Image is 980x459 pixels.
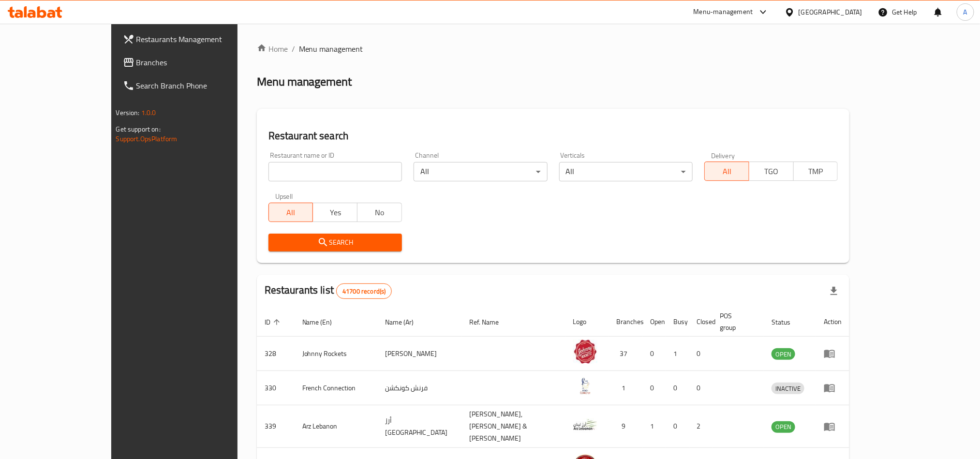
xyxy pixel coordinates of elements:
span: Name (En) [302,316,345,328]
span: OPEN [772,421,795,432]
div: Export file [822,280,846,303]
div: Total records count [336,283,392,299]
span: Get support on: [116,123,161,135]
span: A [964,7,967,17]
span: Status [772,316,803,328]
button: No [357,203,402,222]
td: 0 [643,337,666,371]
img: Johnny Rockets [573,340,597,364]
span: Restaurants Management [136,33,267,45]
span: Yes [317,206,354,220]
span: 1.0.0 [141,106,156,119]
span: Branches [136,57,267,68]
h2: Restaurant search [268,129,838,143]
span: TMP [798,164,834,178]
td: Johnny Rockets [295,337,378,371]
th: Busy [666,307,689,337]
th: Logo [565,307,609,337]
span: OPEN [772,349,795,360]
a: Restaurants Management [115,28,275,51]
td: 0 [689,337,713,371]
button: Yes [312,203,357,222]
td: 0 [689,371,713,405]
button: All [268,203,313,222]
span: Search [276,237,394,249]
img: Arz Lebanon [573,413,597,437]
div: All [414,162,547,181]
button: All [704,162,749,181]
label: Upsell [275,193,293,200]
label: Delivery [711,152,735,159]
td: 330 [257,371,295,405]
a: Branches [115,51,275,74]
div: Menu [824,348,842,359]
a: Search Branch Phone [115,74,275,97]
div: [GEOGRAPHIC_DATA] [799,7,862,17]
th: Action [816,307,849,337]
span: TGO [753,164,790,178]
span: Search Branch Phone [136,80,267,91]
td: 9 [609,405,643,448]
th: Branches [609,307,643,337]
span: All [709,164,745,178]
td: 37 [609,337,643,371]
div: Menu-management [694,6,753,18]
span: Version: [116,106,140,119]
a: Support.OpsPlatform [116,133,178,145]
td: 339 [257,405,295,448]
h2: Restaurants list [265,283,392,299]
button: TGO [749,162,794,181]
td: Arz Lebanon [295,405,378,448]
span: All [273,206,310,220]
td: أرز [GEOGRAPHIC_DATA] [377,405,461,448]
span: 41700 record(s) [337,287,391,296]
td: 1 [643,405,666,448]
th: Closed [689,307,713,337]
div: OPEN [772,421,795,433]
div: INACTIVE [772,383,804,394]
button: Search [268,234,402,252]
span: ID [265,316,283,328]
li: / [292,43,295,55]
td: فرنش كونكشن [377,371,461,405]
h2: Menu management [257,74,352,89]
td: 0 [643,371,666,405]
td: 1 [666,337,689,371]
span: Name (Ar) [385,316,426,328]
div: Menu [824,382,842,394]
span: INACTIVE [772,383,804,394]
td: 328 [257,337,295,371]
span: Menu management [299,43,363,55]
td: 0 [666,371,689,405]
nav: breadcrumb [257,43,850,55]
td: 2 [689,405,713,448]
span: Ref. Name [469,316,511,328]
input: Search for restaurant name or ID.. [268,162,402,181]
div: OPEN [772,348,795,360]
span: POS group [720,310,753,333]
td: French Connection [295,371,378,405]
span: No [361,206,398,220]
img: French Connection [573,374,597,398]
td: 0 [666,405,689,448]
button: TMP [793,162,838,181]
div: All [559,162,693,181]
td: [PERSON_NAME] [377,337,461,371]
div: Menu [824,421,842,432]
td: [PERSON_NAME],[PERSON_NAME] & [PERSON_NAME] [461,405,565,448]
th: Open [643,307,666,337]
td: 1 [609,371,643,405]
